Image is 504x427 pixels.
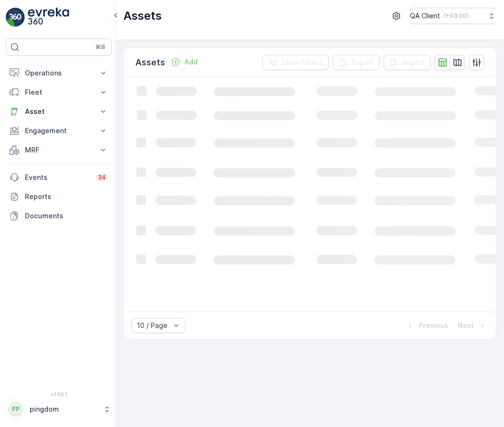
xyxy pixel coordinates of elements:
[25,173,90,182] p: Events
[25,88,93,97] p: Fleet
[6,83,112,102] button: Fleet
[135,56,165,69] p: Assets
[6,391,112,397] span: v 1.50.1
[6,102,112,121] button: Asset
[184,57,198,67] p: Add
[6,63,112,83] button: Operations
[419,321,448,330] p: Previous
[30,404,98,414] p: pingdom
[333,55,380,70] button: Export
[25,107,93,116] p: Asset
[25,192,108,201] p: Reports
[28,8,69,27] img: logo_light-DOdMpM7g.png
[25,211,108,221] p: Documents
[403,58,425,67] p: Import
[410,11,440,21] p: QA Client
[167,56,202,68] button: Add
[25,145,93,155] p: MRF
[444,12,468,20] p: ( +03:00 )
[25,126,93,136] p: Engagement
[98,174,106,181] p: 34
[410,8,496,24] button: QA Client(+03:00)
[6,168,112,187] a: Events34
[352,58,374,67] p: Export
[281,58,323,67] p: Clear Filters
[123,8,162,24] p: Assets
[25,68,93,78] p: Operations
[404,320,449,331] button: Previous
[6,140,112,160] button: MRF
[8,402,24,417] div: PP
[6,399,112,419] button: PPpingdom
[458,321,474,330] p: Next
[6,187,112,206] a: Reports
[6,8,25,27] img: logo
[6,206,112,226] a: Documents
[384,55,431,70] button: Import
[96,43,105,51] p: ⌘B
[262,55,329,70] button: Clear Filters
[6,121,112,140] button: Engagement
[457,320,488,331] button: Next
